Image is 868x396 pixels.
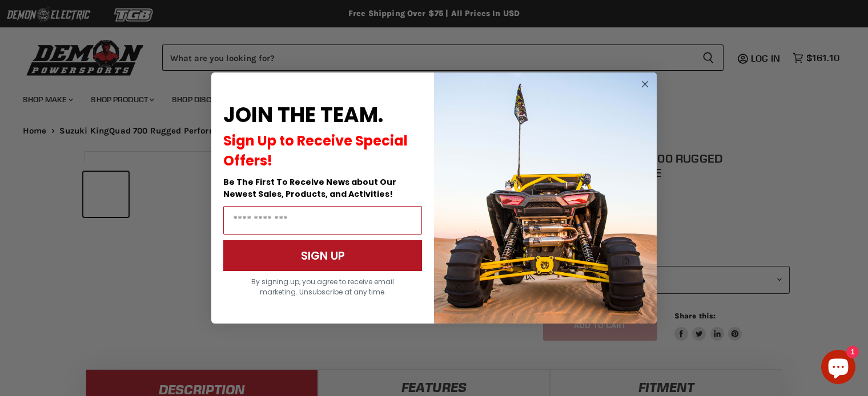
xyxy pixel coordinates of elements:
[434,72,657,324] img: a9095488-b6e7-41ba-879d-588abfab540b.jpeg
[223,206,422,235] input: Email Address
[223,176,396,200] span: Be The First To Receive News about Our Newest Sales, Products, and Activities!
[251,277,394,297] span: By signing up, you agree to receive email marketing. Unsubscribe at any time.
[223,100,383,130] span: JOIN THE TEAM.
[223,240,422,271] button: SIGN UP
[223,131,408,170] span: Sign Up to Receive Special Offers!
[638,77,652,91] button: Close dialog
[818,350,859,387] inbox-online-store-chat: Shopify online store chat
